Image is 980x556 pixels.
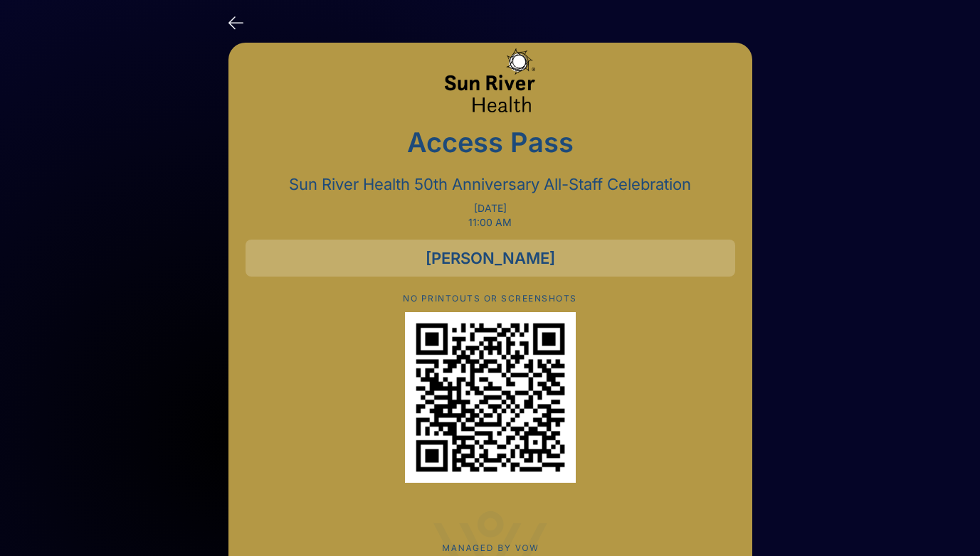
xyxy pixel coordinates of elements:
p: NO PRINTOUTS OR SCREENSHOTS [246,294,735,304]
p: 11:00 AM [246,217,735,228]
div: [PERSON_NAME] [246,240,735,277]
div: QR Code [405,312,576,483]
p: Access Pass [246,122,735,163]
p: [DATE] [246,203,735,214]
p: Sun River Health 50th Anniversary All-Staff Celebration [246,174,735,194]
